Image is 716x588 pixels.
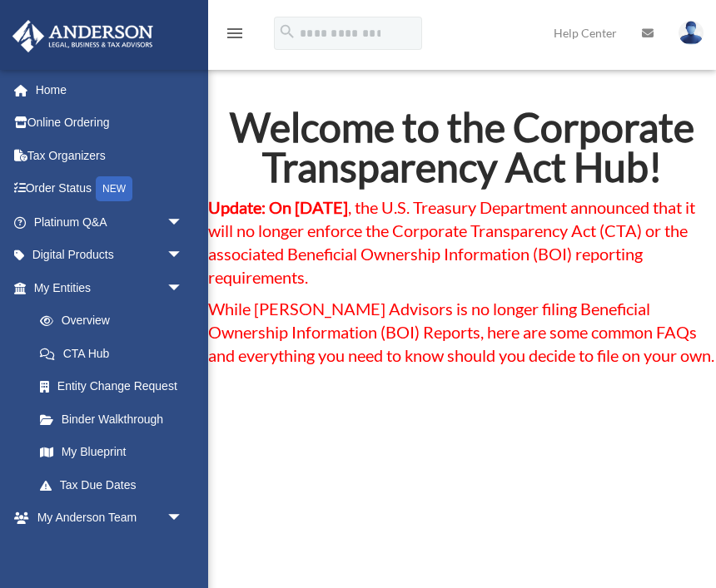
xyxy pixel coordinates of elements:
a: CTA Hub [23,337,200,370]
strong: Update: On [DATE] [208,197,348,217]
span: arrow_drop_down [167,271,200,305]
img: User Pic [679,21,704,45]
a: Digital Productsarrow_drop_down [12,239,208,272]
span: arrow_drop_down [167,205,200,240]
a: Home [12,73,208,106]
span: arrow_drop_down [167,502,200,536]
i: search [278,22,296,41]
a: Binder Walkthrough [23,403,208,436]
a: Platinum Q&Aarrow_drop_down [12,205,208,239]
a: Overview [23,304,208,338]
a: My Blueprint [23,436,208,469]
a: Tax Organizers [12,139,208,172]
h2: Welcome to the Corporate Transparency Act Hub! [208,107,716,195]
span: While [PERSON_NAME] Advisors is no longer filing Beneficial Ownership Information (BOI) Reports, ... [208,299,714,365]
div: NEW [96,176,132,201]
a: Online Ordering [12,106,208,140]
a: Entity Change Request [23,370,208,403]
a: Tax Due Dates [23,468,208,502]
i: menu [225,23,245,43]
a: My Anderson Teamarrow_drop_down [12,502,208,535]
span: arrow_drop_down [167,239,200,273]
img: Anderson Advisors Platinum Portal [7,20,158,52]
a: Order StatusNEW [12,172,208,206]
span: , the U.S. Treasury Department announced that it will no longer enforce the Corporate Transparenc... [208,197,695,287]
a: My Entitiesarrow_drop_down [12,271,208,304]
a: menu [225,29,245,43]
